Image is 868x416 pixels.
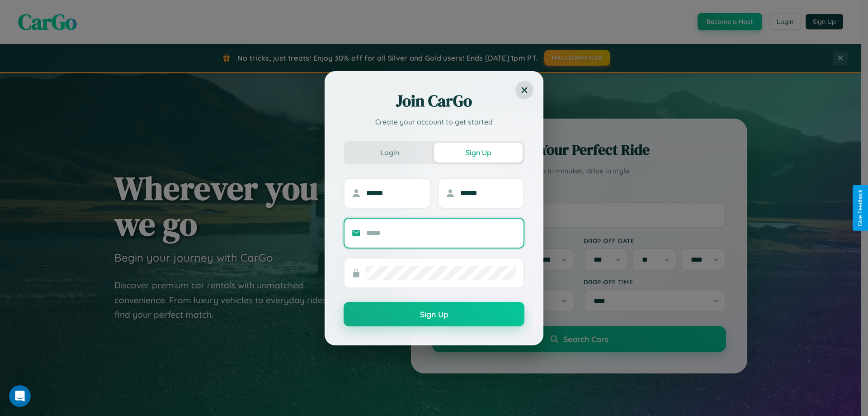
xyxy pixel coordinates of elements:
p: Create your account to get started [344,116,524,127]
button: Sign Up [434,143,523,163]
h2: Join CarGo [344,90,524,112]
div: Give Feedback [857,190,863,226]
button: Login [345,143,434,163]
iframe: Intercom live chat [9,385,31,407]
button: Sign Up [344,302,524,326]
